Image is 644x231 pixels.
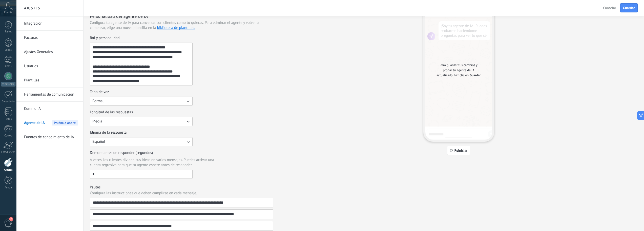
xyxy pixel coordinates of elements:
li: Agente de IA [16,116,83,130]
span: Para eliminar el agente y volver a comenzar, elige una nueva plantilla en la [90,20,259,30]
span: Agente de IA [24,116,45,130]
input: Demora antes de responder (segundos)A veces, los clientes dividen sus ideas en varios mensajes. P... [90,170,192,178]
button: Guardar [620,3,638,12]
a: Plantillas [24,73,78,87]
li: Herramientas de comunicación [16,87,83,102]
a: Herramientas de comunicación [24,87,78,102]
a: biblioteca de plantillas. [157,25,195,30]
span: Demora antes de responder (segundos) [90,150,153,155]
span: Pruébalo ahora! [52,120,78,126]
div: Chats [1,65,16,68]
span: 2 [9,217,13,221]
span: Español [92,139,105,144]
span: Media [92,119,102,124]
div: Panel [1,30,16,33]
button: Reiniciar [447,146,470,155]
div: Listas [1,118,16,121]
span: Configura las instrucciones que deben cumplirse en cada mensaje. [90,191,197,196]
a: Usuarios [24,59,78,73]
span: Configura tu agente de IA para conversar con clientes como tú quieras. [90,20,204,25]
li: Fuentes de conocimiento de IA [16,130,83,144]
li: Ajustes Generales [16,45,83,59]
div: WhatsApp [1,82,15,86]
li: Usuarios [16,59,83,73]
span: Cancelar [603,6,616,10]
span: Formal [92,99,104,104]
a: Integración [24,16,78,31]
a: Fuentes de conocimiento de IA [24,130,78,144]
a: Ajustes Generales [24,45,78,59]
div: Leads [1,48,16,52]
span: Idioma de la respuesta [90,130,127,135]
span: Longitud de las respuestas [90,110,133,115]
span: Tono de voz [90,90,109,95]
button: Tono de voz [90,97,193,106]
div: Calendario [1,100,16,103]
button: Idioma de la respuesta [90,137,193,146]
span: Rol y personalidad [90,35,120,41]
li: Facturas [16,31,83,45]
h3: Pautas [90,185,273,190]
span: Para guardar tus cambios y probar tu agente de IA actualizado, haz clic en [437,63,477,77]
div: Estadísticas [1,151,16,154]
span: A veces, los clientes dividen sus ideas en varios mensajes. Puedes activar una cuenta regresiva p... [90,157,223,168]
li: Integración [16,16,83,31]
div: Ajustes [1,168,16,172]
a: Kommo IA [24,102,78,116]
li: Kommo IA [16,102,83,116]
a: Agente de IAPruébalo ahora! [24,116,78,130]
div: Correo [1,134,16,137]
span: Cuenta [4,11,12,14]
button: Cancelar [601,4,618,12]
span: Reiniciar [454,149,468,152]
span: Guardar [623,6,635,10]
button: Longitud de las respuestas [90,117,193,126]
span: Guardar [470,73,481,78]
div: Ayuda [1,186,16,189]
textarea: Rol y personalidad [90,43,191,85]
a: Facturas [24,31,78,45]
li: Plantillas [16,73,83,87]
